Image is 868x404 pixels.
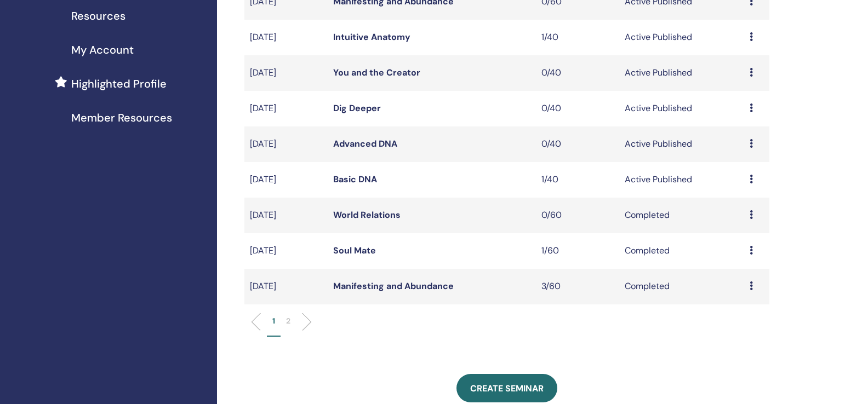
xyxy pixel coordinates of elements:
[244,198,328,233] td: [DATE]
[536,20,619,55] td: 1/40
[244,91,328,126] td: [DATE]
[333,209,401,221] a: World Relations
[71,109,172,126] span: Member Resources
[456,374,557,402] a: Create seminar
[619,20,744,55] td: Active Published
[619,91,744,126] td: Active Published
[536,269,619,304] td: 3/60
[333,138,397,149] a: Advanced DNA
[244,126,328,162] td: [DATE]
[619,233,744,269] td: Completed
[333,280,454,292] a: Manifesting and Abundance
[470,383,544,394] span: Create seminar
[333,102,381,114] a: Dig Deeper
[244,55,328,91] td: [DATE]
[333,245,376,256] a: Soul Mate
[244,20,328,55] td: [DATE]
[619,55,744,91] td: Active Published
[536,233,619,269] td: 1/60
[333,31,410,43] a: Intuitive Anatomy
[286,315,290,327] p: 2
[244,269,328,304] td: [DATE]
[244,233,328,269] td: [DATE]
[272,315,275,327] p: 1
[536,126,619,162] td: 0/40
[71,42,134,58] span: My Account
[71,8,125,24] span: Resources
[536,91,619,126] td: 0/40
[619,269,744,304] td: Completed
[619,198,744,233] td: Completed
[333,67,420,78] a: You and the Creator
[244,162,328,198] td: [DATE]
[333,174,377,185] a: Basic DNA
[536,162,619,198] td: 1/40
[536,198,619,233] td: 0/60
[71,76,167,92] span: Highlighted Profile
[536,55,619,91] td: 0/40
[619,162,744,198] td: Active Published
[619,126,744,162] td: Active Published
